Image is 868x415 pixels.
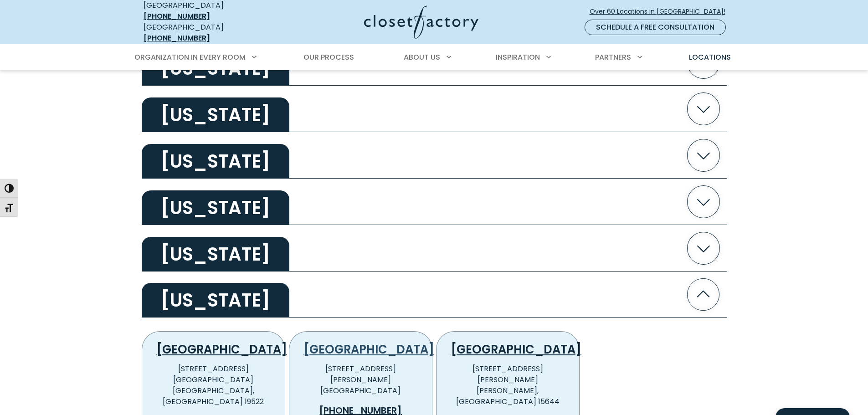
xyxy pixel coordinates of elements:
[590,7,733,16] span: Over 60 Locations in [GEOGRAPHIC_DATA]!
[142,283,289,318] h2: [US_STATE]
[128,45,740,70] nav: Primary Menu
[142,144,289,179] h2: [US_STATE]
[496,52,540,62] span: Inspiration
[304,364,417,396] p: [STREET_ADDRESS][PERSON_NAME] [GEOGRAPHIC_DATA]
[451,341,581,358] a: [GEOGRAPHIC_DATA]
[142,132,727,179] button: [US_STATE]
[142,190,289,225] h2: [US_STATE]
[585,20,726,35] a: Schedule a Free Consultation
[142,97,289,132] h2: [US_STATE]
[589,4,733,20] a: Over 60 Locations in [GEOGRAPHIC_DATA]!
[134,52,246,62] span: Organization in Every Room
[144,11,210,21] a: [PHONE_NUMBER]
[142,237,289,272] h2: [US_STATE]
[304,341,434,358] a: [GEOGRAPHIC_DATA]
[303,52,354,62] span: Our Process
[404,52,440,62] span: About Us
[157,364,270,407] p: [STREET_ADDRESS][GEOGRAPHIC_DATA] [GEOGRAPHIC_DATA], [GEOGRAPHIC_DATA] 19522
[689,52,731,62] span: Locations
[451,364,565,407] p: [STREET_ADDRESS][PERSON_NAME] [PERSON_NAME], [GEOGRAPHIC_DATA] 15644
[142,86,727,132] button: [US_STATE]
[142,225,727,272] button: [US_STATE]
[142,272,727,318] button: [US_STATE]
[144,22,276,44] div: [GEOGRAPHIC_DATA]
[595,52,631,62] span: Partners
[364,5,478,39] img: Closet Factory Logo
[157,341,287,358] a: [GEOGRAPHIC_DATA]
[142,179,727,225] button: [US_STATE]
[144,33,210,43] a: [PHONE_NUMBER]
